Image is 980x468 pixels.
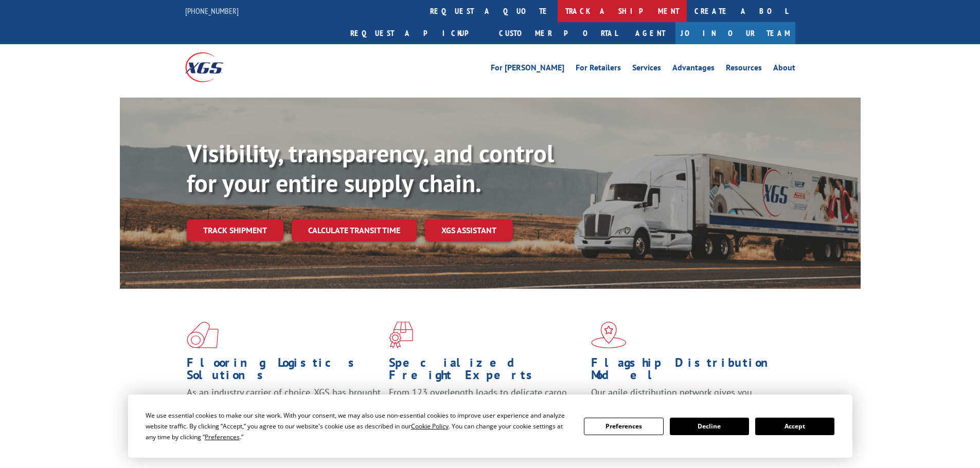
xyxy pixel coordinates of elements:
a: Agent [625,22,675,44]
a: For Retailers [576,64,621,75]
h1: Flagship Distribution Model [591,357,786,386]
a: Track shipment [187,219,283,241]
a: [PHONE_NUMBER] [185,6,239,16]
button: Preferences [584,418,663,435]
a: Advantages [672,64,715,75]
a: Resources [726,64,762,75]
img: xgs-icon-flagship-distribution-model-red [591,322,627,348]
img: xgs-icon-focused-on-flooring-red [389,322,413,348]
button: Decline [670,418,749,435]
a: Customer Portal [491,22,625,44]
a: For [PERSON_NAME] [491,64,564,75]
span: Preferences [205,433,240,441]
b: Visibility, transparency, and control for your entire supply chain. [187,137,554,199]
span: Our agile distribution network gives you nationwide inventory management on demand. [591,386,780,410]
p: From 123 overlength loads to delicate cargo, our experienced staff knows the best way to move you... [389,386,583,432]
span: As an industry carrier of choice, XGS has brought innovation and dedication to flooring logistics... [187,386,381,423]
div: We use essential cookies to make our site work. With your consent, we may also use non-essential ... [146,410,572,442]
a: Calculate transit time [292,219,417,241]
img: xgs-icon-total-supply-chain-intelligence-red [187,322,219,348]
a: About [773,64,795,75]
button: Accept [755,418,834,435]
div: Cookie Consent Prompt [128,395,852,458]
h1: Specialized Freight Experts [389,357,583,386]
a: Services [632,64,661,75]
h1: Flooring Logistics Solutions [187,357,381,386]
a: XGS ASSISTANT [425,219,513,241]
a: Request a pickup [343,22,491,44]
span: Cookie Policy [411,422,449,430]
a: Join Our Team [675,22,795,44]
